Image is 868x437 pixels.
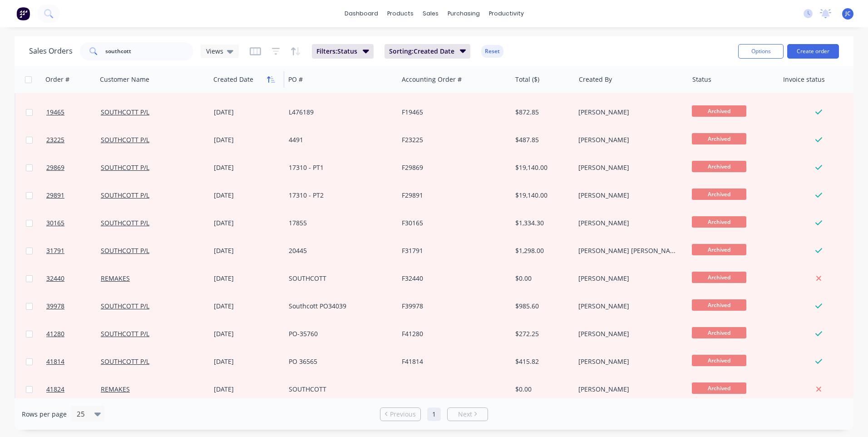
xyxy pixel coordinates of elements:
[692,161,746,172] span: Archived
[692,272,746,283] span: Archived
[845,10,851,18] span: JC
[692,355,746,366] span: Archived
[458,410,472,419] span: Next
[214,191,281,200] div: [DATE]
[515,329,568,338] div: $272.25
[578,329,679,338] div: [PERSON_NAME]
[101,274,130,283] a: REMAKES
[515,302,568,311] div: $985.60
[578,191,679,200] div: [PERSON_NAME]
[692,105,746,117] span: Archived
[214,274,281,283] div: [DATE]
[101,191,149,199] a: SOUTHCOTT P/L
[692,133,746,144] span: Archived
[289,329,390,338] div: PO-35760
[100,75,149,84] div: Customer Name
[46,320,101,348] a: 41280
[402,218,503,228] div: F30165
[515,135,568,144] div: $487.85
[402,246,503,255] div: F31791
[101,135,149,144] a: SOUTHCOTT P/L
[578,302,679,311] div: [PERSON_NAME]
[46,209,101,237] a: 30165
[578,246,679,255] div: [PERSON_NAME] [PERSON_NAME]
[515,218,568,228] div: $1,334.30
[214,246,281,255] div: [DATE]
[692,382,746,394] span: Archived
[448,410,488,419] a: Next page
[578,108,679,117] div: [PERSON_NAME]
[214,302,281,311] div: [DATE]
[402,75,462,84] div: Accounting Order #
[46,135,64,144] span: 23225
[443,7,484,20] div: purchasing
[46,302,64,311] span: 39978
[46,191,64,200] span: 29891
[578,357,679,366] div: [PERSON_NAME]
[289,135,390,144] div: 4491
[402,357,503,366] div: F41814
[289,191,390,200] div: 17310 - PT2
[46,126,101,154] a: 23225
[16,7,30,20] img: Factory
[402,329,503,338] div: F41280
[484,7,528,20] div: productivity
[46,108,64,117] span: 19465
[783,75,825,84] div: Invoice status
[316,47,357,56] span: Filters: Status
[289,218,390,228] div: 17855
[46,357,64,366] span: 41814
[22,410,67,419] span: Rows per page
[427,407,441,421] a: Page 1 is your current page
[46,376,101,403] a: 41824
[312,44,374,59] button: Filters:Status
[46,385,64,394] span: 41824
[214,135,281,144] div: [DATE]
[214,163,281,172] div: [DATE]
[578,163,679,172] div: [PERSON_NAME]
[515,385,568,394] div: $0.00
[214,357,281,366] div: [DATE]
[101,246,149,255] a: SOUTHCOTT P/L
[214,108,281,117] div: [DATE]
[46,237,101,264] a: 31791
[101,302,149,310] a: SOUTHCOTT P/L
[101,108,149,116] a: SOUTHCOTT P/L
[402,302,503,311] div: F39978
[578,135,679,144] div: [PERSON_NAME]
[289,302,390,311] div: Southcott PO34039
[46,329,64,338] span: 41280
[101,357,149,366] a: SOUTHCOTT P/L
[692,327,746,338] span: Archived
[289,246,390,255] div: 20445
[515,274,568,283] div: $0.00
[578,385,679,394] div: [PERSON_NAME]
[402,135,503,144] div: F23225
[515,75,539,84] div: Total ($)
[738,44,784,59] button: Options
[101,218,149,227] a: SOUTHCOTT P/L
[289,357,390,366] div: PO 36565
[46,246,64,255] span: 31791
[578,274,679,283] div: [PERSON_NAME]
[45,75,69,84] div: Order #
[787,44,839,59] button: Create order
[46,265,101,292] a: 32440
[578,218,679,228] div: [PERSON_NAME]
[214,329,281,338] div: [DATE]
[289,163,390,172] div: 17310 - PT1
[29,47,73,55] h1: Sales Orders
[481,45,503,58] button: Reset
[376,407,492,421] ul: Pagination
[206,46,223,56] span: Views
[105,42,194,60] input: Search...
[46,154,101,181] a: 29869
[46,163,64,172] span: 29869
[46,218,64,228] span: 30165
[101,163,149,172] a: SOUTHCOTT P/L
[101,329,149,338] a: SOUTHCOTT P/L
[46,348,101,375] a: 41814
[389,47,454,56] span: Sorting: Created Date
[515,108,568,117] div: $872.85
[101,385,130,393] a: REMAKES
